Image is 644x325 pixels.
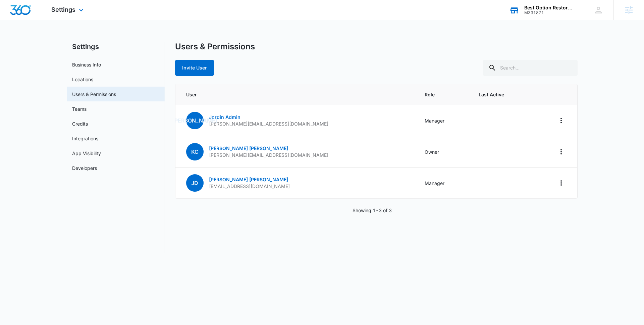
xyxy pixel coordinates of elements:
[72,135,98,142] a: Integrations
[556,146,567,157] button: Actions
[72,105,87,112] a: Teams
[417,136,470,168] td: Owner
[72,150,101,157] a: App Visibility
[524,5,573,10] div: account name
[524,10,573,15] div: account id
[72,91,116,98] a: Users & Permissions
[417,168,470,199] td: Manager
[209,152,328,158] p: [PERSON_NAME][EMAIL_ADDRESS][DOMAIN_NAME]
[175,42,255,52] h1: Users & Permissions
[186,112,204,129] span: [PERSON_NAME]
[186,143,204,160] span: KC
[483,60,578,76] input: Search...
[175,65,214,71] a: Invite User
[556,115,567,126] button: Actions
[417,105,470,136] td: Manager
[186,91,409,98] span: User
[186,180,204,186] a: JD
[175,60,214,76] button: Invite User
[425,91,462,98] span: Role
[209,114,240,120] a: Jordin Admin
[186,174,204,192] span: JD
[209,177,288,182] a: [PERSON_NAME] [PERSON_NAME]
[72,120,88,127] a: Credits
[479,91,525,98] span: Last Active
[72,76,93,83] a: Locations
[186,149,204,155] a: KC
[209,145,288,151] a: [PERSON_NAME] [PERSON_NAME]
[186,118,204,124] a: [PERSON_NAME]
[209,183,290,190] p: [EMAIL_ADDRESS][DOMAIN_NAME]
[72,165,97,172] a: Developers
[209,121,328,127] p: [PERSON_NAME][EMAIL_ADDRESS][DOMAIN_NAME]
[67,42,164,52] h2: Settings
[51,6,75,13] span: Settings
[353,207,392,214] p: Showing 1-3 of 3
[72,61,101,68] a: Business Info
[556,178,567,188] button: Actions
